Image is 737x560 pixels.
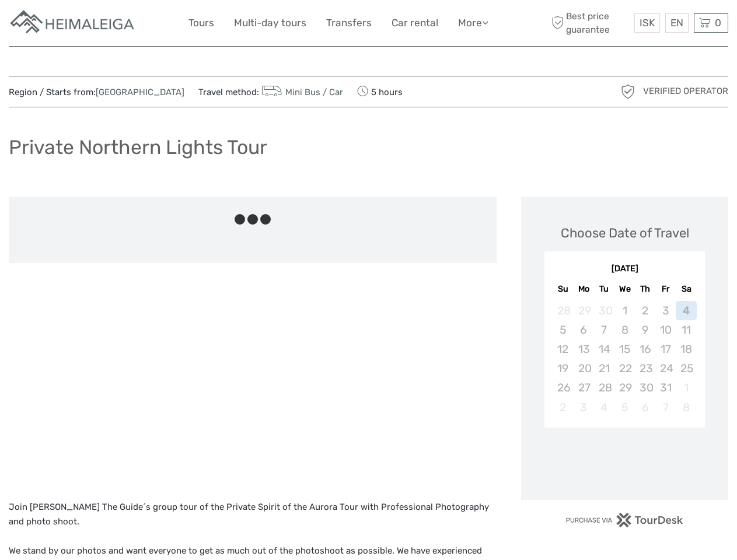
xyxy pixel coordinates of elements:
div: Not available Tuesday, November 4th, 2025 [594,398,614,417]
div: Not available Friday, October 3rd, 2025 [655,301,676,320]
div: Not available Sunday, October 5th, 2025 [553,320,573,339]
div: month 2025-10 [548,301,701,417]
div: Not available Friday, November 7th, 2025 [655,398,676,417]
span: Region / Starts from: [9,86,184,99]
div: Not available Sunday, November 2nd, 2025 [553,398,573,417]
p: Join [PERSON_NAME] The Guide´s group tour of the Private Spirit of the Aurora Tour with Professio... [9,500,497,530]
div: Not available Wednesday, October 22nd, 2025 [614,359,635,378]
a: Car rental [392,15,438,32]
div: Not available Tuesday, September 30th, 2025 [594,301,614,320]
div: Not available Friday, October 24th, 2025 [655,359,676,378]
img: verified_operator_grey_128.png [619,82,637,101]
div: Not available Saturday, November 8th, 2025 [676,398,696,417]
span: ISK [640,17,655,29]
div: Not available Sunday, September 28th, 2025 [553,301,573,320]
div: [DATE] [544,263,705,275]
span: Travel method: [198,83,343,100]
div: Not available Friday, October 31st, 2025 [655,378,676,397]
div: Not available Monday, October 27th, 2025 [574,378,594,397]
div: Not available Saturday, October 25th, 2025 [676,359,696,378]
div: Not available Monday, October 13th, 2025 [574,339,594,359]
div: Not available Wednesday, October 29th, 2025 [614,378,635,397]
div: Not available Sunday, October 26th, 2025 [553,378,573,397]
a: [GEOGRAPHIC_DATA] [96,87,184,97]
div: Not available Saturday, October 11th, 2025 [676,320,696,339]
div: Not available Monday, September 29th, 2025 [574,301,594,320]
a: Tours [188,15,214,32]
div: Not available Sunday, October 12th, 2025 [553,339,573,359]
span: Best price guarantee [549,10,631,36]
div: Not available Wednesday, October 15th, 2025 [614,339,635,359]
div: Not available Tuesday, October 14th, 2025 [594,339,614,359]
div: Not available Thursday, October 30th, 2025 [635,378,655,397]
span: 0 [713,17,723,29]
div: Mo [574,281,594,297]
span: 5 hours [357,83,403,100]
a: Transfers [326,15,372,32]
a: Multi-day tours [234,15,306,32]
div: Not available Saturday, October 18th, 2025 [676,339,696,359]
div: Not available Thursday, October 16th, 2025 [635,339,655,359]
div: Fr [655,281,676,297]
div: Not available Friday, October 10th, 2025 [655,320,676,339]
div: Not available Saturday, November 1st, 2025 [676,378,696,397]
div: We [614,281,635,297]
div: Not available Tuesday, October 7th, 2025 [594,320,614,339]
div: Not available Wednesday, November 5th, 2025 [614,398,635,417]
img: Apartments in Reykjavik [9,9,137,37]
span: Verified Operator [643,85,728,97]
h1: Private Northern Lights Tour [9,135,267,159]
div: Not available Friday, October 17th, 2025 [655,339,676,359]
div: Not available Tuesday, October 28th, 2025 [594,378,614,397]
a: More [458,15,488,32]
div: Not available Saturday, October 4th, 2025 [676,301,696,320]
a: Mini Bus / Car [259,87,343,97]
div: Not available Thursday, October 23rd, 2025 [635,359,655,378]
div: Not available Sunday, October 19th, 2025 [553,359,573,378]
div: Not available Wednesday, October 8th, 2025 [614,320,635,339]
div: Su [553,281,573,297]
div: Not available Wednesday, October 1st, 2025 [614,301,635,320]
div: Not available Tuesday, October 21st, 2025 [594,359,614,378]
div: Not available Monday, October 6th, 2025 [574,320,594,339]
div: EN [665,13,689,33]
div: Not available Monday, October 20th, 2025 [574,359,594,378]
div: Choose Date of Travel [561,224,689,242]
div: Not available Thursday, October 9th, 2025 [635,320,655,339]
div: Not available Thursday, October 2nd, 2025 [635,301,655,320]
div: Th [635,281,655,297]
div: Not available Thursday, November 6th, 2025 [635,398,655,417]
div: Tu [594,281,614,297]
img: PurchaseViaTourDesk.png [565,513,684,527]
div: Loading... [621,458,628,466]
div: Sa [676,281,696,297]
div: Not available Monday, November 3rd, 2025 [574,398,594,417]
